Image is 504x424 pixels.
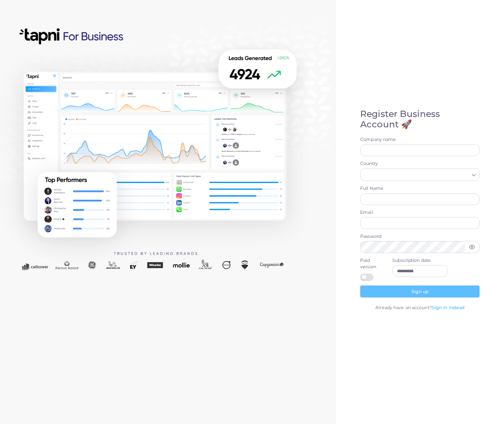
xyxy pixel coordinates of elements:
[432,305,465,310] a: Sign in instead
[392,257,448,264] label: Subscription date
[360,137,480,143] label: Company name
[360,168,480,181] div: Search for option
[360,257,383,270] label: Paid version
[360,209,480,216] label: Email
[360,109,480,130] h4: Register Business Account 🚀
[360,161,480,167] label: Country
[364,171,469,179] input: Search for option
[375,305,432,310] span: Already have an account?
[360,233,480,240] label: Password
[360,185,480,192] label: Full Name
[360,285,480,297] button: Sign up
